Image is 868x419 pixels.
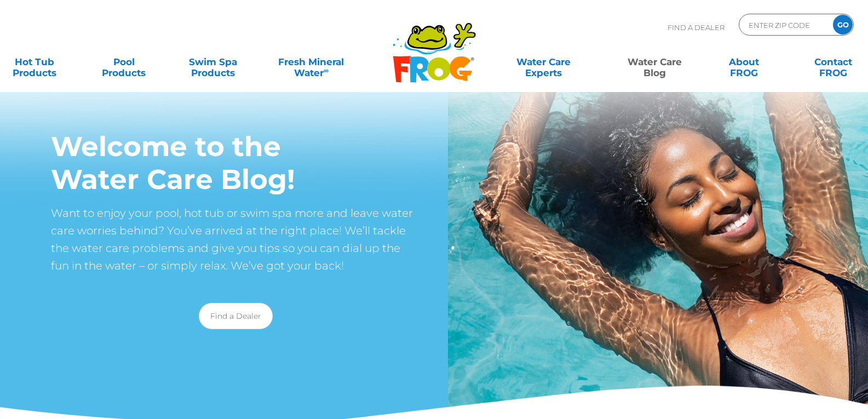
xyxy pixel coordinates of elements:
a: Water CareBlog [620,51,689,73]
input: Zip Code Form [748,17,821,33]
a: Water CareExperts [487,51,600,73]
p: Find A Dealer [668,14,725,41]
sup: ∞ [324,66,329,74]
a: PoolProducts [89,51,159,73]
a: AboutFROG [709,51,779,73]
a: ContactFROG [798,51,868,73]
a: Fresh MineralWater∞ [268,51,355,73]
p: Want to enjoy your pool, hot tub or swim spa more and leave water care worries behind? You’ve arr... [51,204,421,274]
a: Swim SpaProducts [179,51,248,73]
a: Find a Dealer [199,303,273,329]
input: GO [833,15,853,35]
